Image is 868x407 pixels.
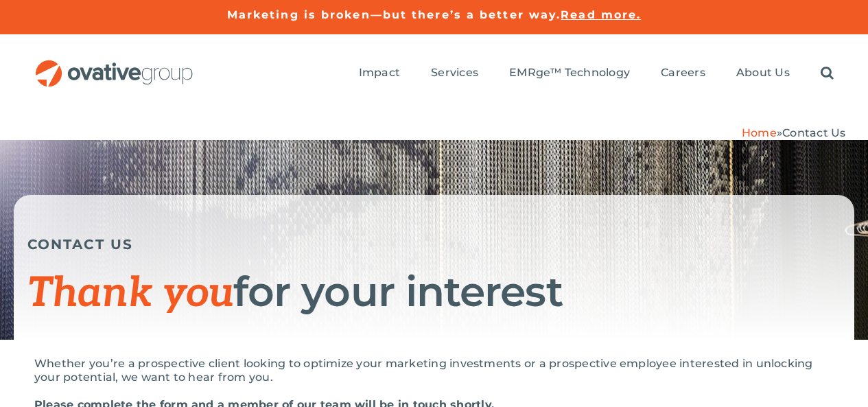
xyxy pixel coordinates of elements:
[661,66,705,81] a: Careers
[661,66,705,80] span: Careers
[509,66,630,81] a: EMRge™ Technology
[27,269,233,318] span: Thank you
[359,66,400,80] span: Impact
[431,66,478,80] span: Services
[742,126,846,139] span: »
[27,270,841,316] h1: for your interest
[561,8,641,21] a: Read more.
[359,51,834,95] nav: Menu
[509,66,630,80] span: EMRge™ Technology
[782,126,845,139] span: Contact Us
[34,58,194,71] a: OG_Full_horizontal_RGB
[27,236,841,253] h5: CONTACT US
[431,66,478,81] a: Services
[34,357,834,384] p: Whether you’re a prospective client looking to optimize your marketing investments or a prospecti...
[821,66,834,81] a: Search
[742,126,777,139] a: Home
[736,66,790,80] span: About Us
[736,66,790,81] a: About Us
[359,66,400,81] a: Impact
[227,8,561,21] a: Marketing is broken—but there’s a better way.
